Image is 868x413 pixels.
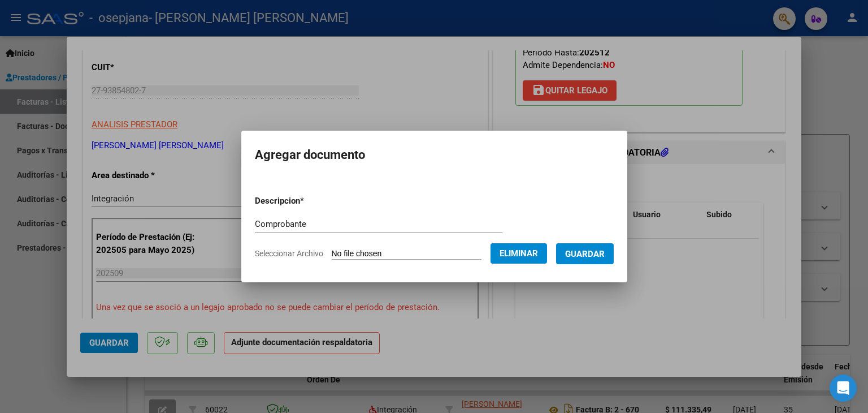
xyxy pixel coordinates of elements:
button: Eliminar [491,243,547,264]
span: Eliminar [500,248,538,259]
span: Guardar [565,249,605,259]
button: Guardar [556,243,614,264]
h2: Agregar documento [255,144,614,166]
span: Seleccionar Archivo [255,249,323,258]
p: Descripcion [255,195,363,208]
div: Open Intercom Messenger [830,375,857,402]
